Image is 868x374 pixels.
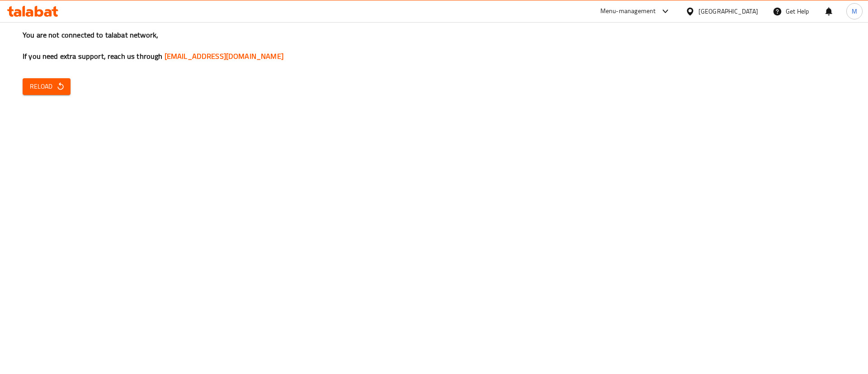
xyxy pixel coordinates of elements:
button: Reload [23,78,71,95]
h3: You are not connected to talabat network, If you need extra support, reach us through [23,30,845,62]
a: [EMAIL_ADDRESS][DOMAIN_NAME] [165,49,283,63]
span: Reload [30,81,63,92]
span: M [852,6,857,16]
div: [GEOGRAPHIC_DATA] [698,6,758,16]
div: Menu-management [600,6,656,17]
